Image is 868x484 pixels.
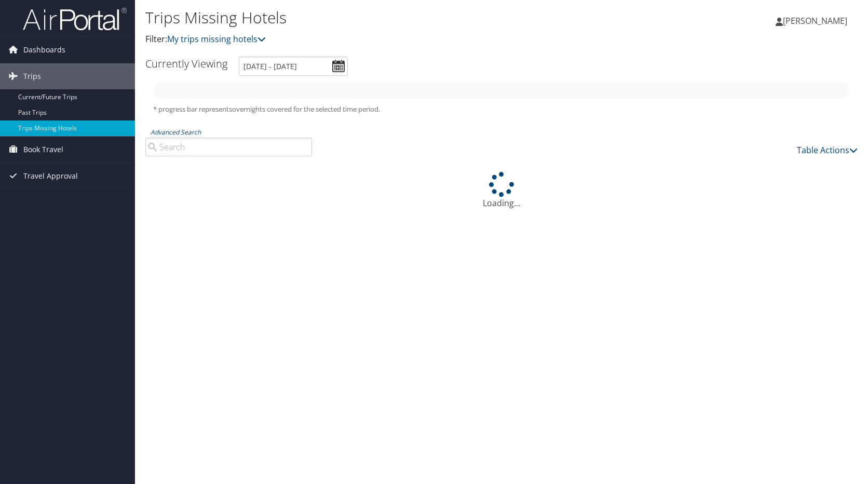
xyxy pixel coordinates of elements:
[783,15,847,26] span: [PERSON_NAME]
[153,104,850,114] h5: * progress bar represents overnights covered for the selected time period.
[145,138,312,156] input: Advanced Search
[167,33,266,45] a: My trips missing hotels
[23,63,41,89] span: Trips
[23,137,63,163] span: Book Travel
[23,7,127,31] img: airportal-logo.png
[145,57,227,71] h3: Currently Viewing
[23,163,78,189] span: Travel Approval
[151,128,201,137] a: Advanced Search
[145,172,858,209] div: Loading...
[776,5,858,36] a: [PERSON_NAME]
[797,144,858,156] a: Table Actions
[145,7,620,29] h1: Trips Missing Hotels
[145,33,620,46] p: Filter:
[23,37,65,63] span: Dashboards
[239,57,348,76] input: [DATE] - [DATE]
